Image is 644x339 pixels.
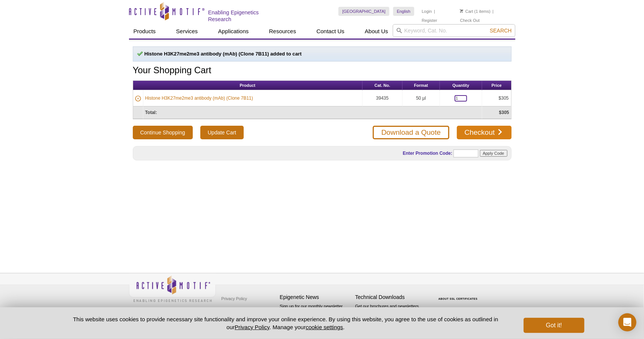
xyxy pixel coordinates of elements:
a: Histone H3K27me2me3 antibody (mAb) (Clone 7B11) [145,95,253,102]
h1: Your Shopping Cart [133,65,512,76]
p: Histone H3K27me2me3 antibody (mAb) (Clone 7B11) added to cart [137,51,507,57]
span: Format [414,83,428,88]
input: Keyword, Cat. No. [393,24,515,37]
span: Product [240,83,255,88]
a: Register [422,18,437,23]
td: 39435 [363,90,403,106]
button: Search [487,27,514,34]
td: $305 [482,90,511,106]
a: Login [422,9,432,14]
span: Price [492,83,502,88]
button: Got it! [524,318,584,333]
a: ABOUT SSL CERTIFICATES [438,297,478,300]
a: Applications [214,24,253,39]
a: Checkout [457,126,511,139]
img: Active Motif, [129,273,216,304]
strong: Total: [145,110,157,115]
li: (1 items) [460,7,490,16]
button: Continue Shopping [133,126,193,139]
label: Enter Promotion Code: [402,151,452,156]
img: Your Cart [460,9,463,13]
a: English [393,7,414,16]
a: [GEOGRAPHIC_DATA] [338,7,389,16]
h4: Epigenetic News [280,294,352,300]
span: Quantity [452,83,469,88]
a: Cart [460,9,473,14]
a: Products [129,24,160,39]
input: Apply Code [480,150,507,157]
a: About Us [360,24,393,39]
input: Update Cart [200,126,244,139]
a: Privacy Policy [220,293,249,304]
span: Search [490,28,512,34]
p: Get our brochures and newsletters, or request them by mail. [355,303,427,322]
p: This website uses cookies to provide necessary site functionality and improve your online experie... [60,315,512,331]
a: Services [172,24,203,39]
a: Download a Quote [373,126,449,139]
li: | [434,7,435,16]
a: Contact Us [312,24,349,39]
a: Terms & Conditions [220,304,259,316]
table: Click to Verify - This site chose Symantec SSL for secure e-commerce and confidential communicati... [431,287,487,303]
td: 50 µl [403,90,440,106]
h4: Technical Downloads [355,294,427,300]
a: Privacy Policy [235,324,269,330]
strong: $305 [499,110,509,115]
span: Cat. No. [375,83,390,88]
p: Sign up for our monthly newsletter highlighting recent publications in the field of epigenetics. [280,303,352,329]
div: Open Intercom Messenger [618,313,636,331]
h2: Enabling Epigenetics Research [208,9,283,23]
button: cookie settings [306,324,343,330]
li: | [493,7,494,16]
a: Resources [264,24,301,39]
a: Check Out [460,18,480,23]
